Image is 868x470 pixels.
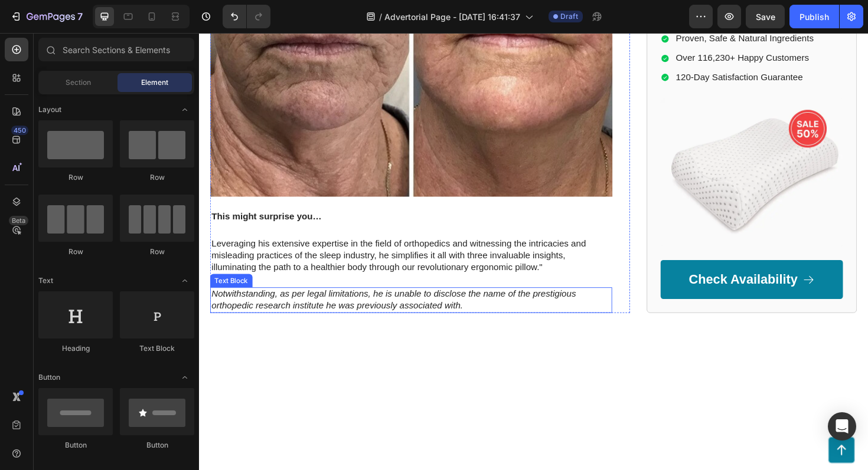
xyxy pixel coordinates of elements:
span: Button [38,372,60,383]
span: Toggle open [175,368,194,387]
div: Row [120,172,194,183]
div: Row [38,172,113,183]
div: Button [38,440,113,451]
a: Check Availability [489,241,682,282]
span: Toggle open [175,100,194,119]
div: Undo/Redo [223,5,270,28]
p: Leveraging his extensive expertise in the field of orthopedics and witnessing the intricacies and... [13,218,436,254]
button: Publish [789,5,839,28]
span: / [379,11,382,23]
button: Save [746,5,785,28]
div: Row [38,246,113,257]
div: Beta [9,216,28,225]
div: Publish [800,11,829,23]
strong: This might surprise you… [13,189,129,199]
iframe: Design area [199,33,868,470]
div: Open Intercom Messenger [828,412,856,441]
div: Text Block [120,343,194,354]
div: Row [120,246,194,257]
img: gempages_432750572815254551-2cd0dd65-f27b-41c6-94d0-a12992190d61.webp [489,70,682,227]
span: Draft [560,11,578,22]
p: 120-Day Satisfaction Guarantee [505,41,651,54]
p: Check Availability [519,252,634,270]
span: Layout [38,104,61,115]
p: Notwithstanding, as per legal limitations, he is unable to disclose the name of the prestigious o... [13,271,436,295]
button: 7 [5,5,88,28]
p: 7 [77,9,83,24]
div: 450 [11,126,28,135]
div: Text Block [14,257,54,268]
div: Button [120,440,194,451]
span: Text [38,275,53,286]
span: Section [66,77,91,88]
input: Search Sections & Elements [38,38,194,61]
span: Element [141,77,168,88]
div: Rich Text Editor. Editing area: main [12,188,438,202]
div: Heading [38,343,113,354]
p: Over 116,230+ Happy Customers [505,21,651,33]
span: Toggle open [175,271,194,290]
span: Advertorial Page - [DATE] 16:41:37 [384,11,520,23]
span: Save [756,12,775,22]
